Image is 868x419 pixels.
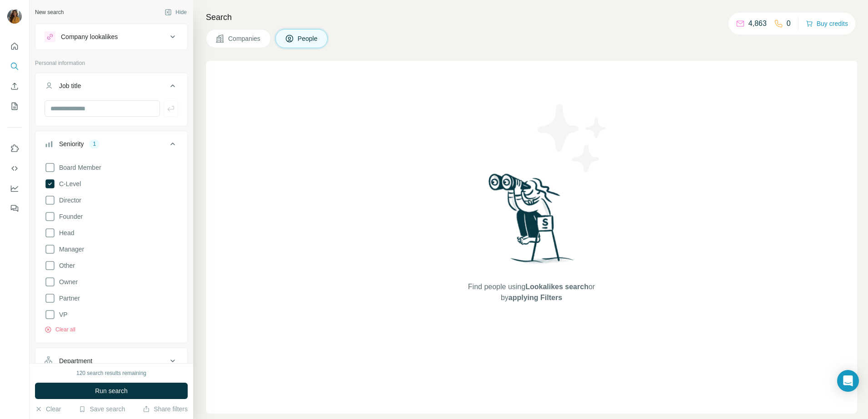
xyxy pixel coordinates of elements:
p: 4,863 [748,18,767,29]
button: Buy credits [806,17,848,30]
span: Founder [55,212,83,221]
span: Companies [228,34,261,43]
span: Manager [55,245,84,254]
button: Company lookalikes [35,26,187,48]
button: Hide [158,5,193,19]
button: Share filters [143,404,188,414]
span: VP [55,310,68,319]
button: Feedback [7,200,22,217]
span: applying Filters [509,294,562,301]
img: Avatar [7,9,22,24]
button: Seniority1 [35,133,187,158]
div: Company lookalikes [61,32,118,41]
div: Open Intercom Messenger [837,370,859,392]
div: 120 search results remaining [76,369,146,377]
img: Surfe Illustration - Woman searching with binoculars [484,171,579,272]
div: New search [35,8,64,16]
div: Seniority [59,139,84,148]
span: Other [55,261,75,270]
span: Lookalikes search [525,283,589,291]
span: Owner [55,277,78,286]
div: Department [59,356,92,365]
p: Personal information [35,59,188,67]
span: Board Member [55,163,101,172]
span: Head [55,228,74,237]
span: C-Level [55,179,81,188]
button: Search [7,58,22,74]
span: People [298,34,319,43]
button: Dashboard [7,180,22,197]
h4: Search [206,11,857,24]
img: Surfe Illustration - Stars [532,97,614,179]
button: Job title [35,75,187,100]
div: Job title [59,81,81,90]
button: Department [35,350,187,372]
button: Use Surfe API [7,160,22,177]
div: 1 [89,140,100,148]
button: Clear all [45,325,75,334]
button: Enrich CSV [7,78,22,94]
span: Director [55,196,81,205]
button: Quick start [7,38,22,54]
button: Use Surfe on LinkedIn [7,140,22,157]
button: My lists [7,98,22,114]
span: Find people using or by [459,281,604,303]
span: Partner [55,294,80,303]
button: Clear [35,404,61,414]
span: Run search [95,386,128,395]
p: 0 [787,18,791,29]
button: Save search [79,404,125,414]
button: Run search [35,383,188,399]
